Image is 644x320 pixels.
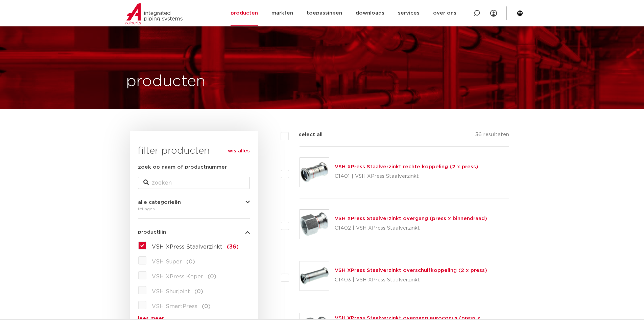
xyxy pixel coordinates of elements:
button: productlijn [138,230,250,235]
span: (36) [227,244,239,250]
a: VSH XPress Staalverzinkt overgang (press x binnendraad) [335,216,487,221]
p: C1401 | VSH XPress Staalverzinkt [335,171,478,182]
span: (0) [194,289,203,294]
a: wis alles [228,147,250,155]
p: C1403 | VSH XPress Staalverzinkt [335,275,487,285]
input: zoeken [138,177,250,189]
span: VSH XPress Staalverzinkt [152,244,222,250]
img: Thumbnail for VSH XPress Staalverzinkt overschuifkoppeling (2 x press) [300,261,329,291]
span: VSH XPress Koper [152,274,203,279]
h3: filter producten [138,144,250,158]
img: Thumbnail for VSH XPress Staalverzinkt rechte koppeling (2 x press) [300,158,329,187]
label: zoek op naam of productnummer [138,163,227,171]
span: productlijn [138,230,166,235]
span: (0) [202,304,211,309]
p: C1402 | VSH XPress Staalverzinkt [335,223,487,234]
span: (0) [186,259,195,264]
span: alle categorieën [138,200,181,205]
label: select all [289,131,323,139]
span: (0) [208,274,216,279]
p: 36 resultaten [475,131,509,141]
a: VSH XPress Staalverzinkt overschuifkoppeling (2 x press) [335,268,487,273]
a: VSH XPress Staalverzinkt rechte koppeling (2 x press) [335,164,478,169]
h1: producten [126,71,206,92]
span: VSH Super [152,259,182,264]
span: VSH Shurjoint [152,289,190,294]
span: VSH SmartPress [152,304,197,309]
div: fittingen [138,205,250,213]
button: alle categorieën [138,200,250,205]
img: Thumbnail for VSH XPress Staalverzinkt overgang (press x binnendraad) [300,210,329,239]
